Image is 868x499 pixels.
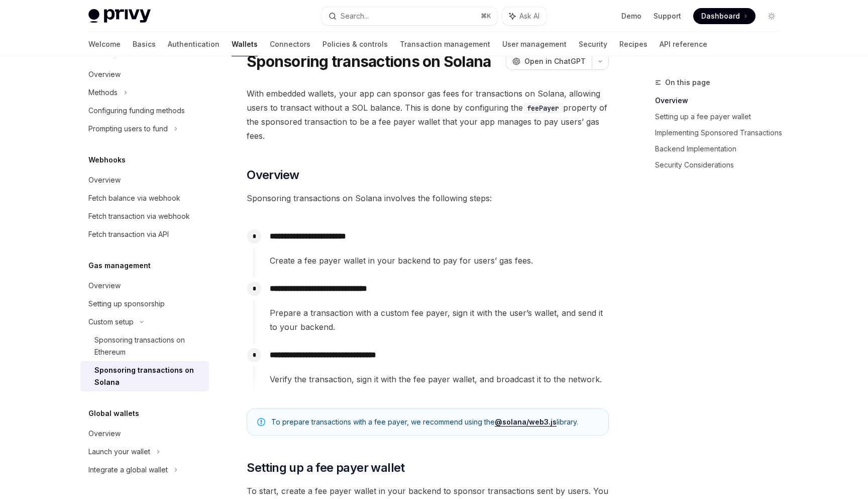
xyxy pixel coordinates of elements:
div: Overview [88,428,121,440]
button: Open in ChatGPT [506,53,592,70]
img: light logo [88,9,151,23]
a: Sponsoring transactions on Ethereum [80,331,209,361]
a: Basics [133,32,156,56]
a: Policies & controls [322,32,388,56]
a: Fetch transaction via API [80,225,209,243]
a: Implementing Sponsored Transactions [655,125,788,141]
span: Dashboard [701,11,740,21]
a: Authentication [168,32,220,56]
span: Overview [247,167,299,183]
code: feePayer [523,103,563,114]
svg: Note [257,418,265,426]
a: Support [654,11,681,21]
a: Setting up sponsorship [80,295,209,313]
span: Verify the transaction, sign it with the fee payer wallet, and broadcast it to the network. [270,372,608,386]
a: @solana/web3.js [495,418,557,427]
div: Fetch balance via webhook [88,192,180,204]
a: Overview [655,93,788,109]
div: Fetch transaction via API [88,228,169,240]
a: API reference [660,32,707,56]
div: Methods [88,87,118,99]
a: Overview [80,171,209,189]
div: Prompting users to fund [88,123,168,135]
span: Prepare a transaction with a custom fee payer, sign it with the user’s wallet, and send it to you... [270,306,608,334]
h1: Sponsoring transactions on Solana [247,52,491,70]
a: Configuring funding methods [80,102,209,120]
a: User management [502,32,567,56]
div: Sponsoring transactions on Ethereum [94,334,203,358]
a: Fetch transaction via webhook [80,207,209,225]
span: Open in ChatGPT [524,56,586,66]
a: Wallets [232,32,258,56]
a: Welcome [88,32,121,56]
span: Create a fee payer wallet in your backend to pay for users’ gas fees. [270,254,608,268]
div: Integrate a global wallet [88,464,168,476]
a: Recipes [619,32,647,56]
div: Overview [88,68,121,80]
h5: Webhooks [88,154,126,166]
span: To prepare transactions with a fee payer, we recommend using the library. [271,417,598,427]
a: Overview [80,425,209,443]
div: Configuring funding methods [88,105,185,117]
span: Setting up a fee payer wallet [247,460,405,476]
h5: Global wallets [88,407,139,420]
a: Sponsoring transactions on Solana [80,361,209,391]
button: Toggle dark mode [764,8,780,24]
a: Transaction management [400,32,490,56]
a: Security [579,32,607,56]
a: Demo [621,11,641,21]
button: Search...⌘K [321,7,497,25]
a: Connectors [270,32,310,56]
span: ⌘ K [481,12,491,20]
h5: Gas management [88,260,151,272]
div: Overview [88,174,121,186]
div: Fetch transaction via webhook [88,210,190,222]
a: Setting up a fee payer wallet [655,109,788,125]
div: Launch your wallet [88,446,150,458]
span: On this page [665,76,710,89]
div: Custom setup [88,316,134,328]
div: Search... [341,10,369,22]
a: Overview [80,65,209,84]
a: Dashboard [693,8,755,24]
div: Sponsoring transactions on Solana [94,364,203,388]
span: Sponsoring transactions on Solana involves the following steps: [247,191,609,205]
a: Fetch balance via webhook [80,189,209,207]
a: Backend Implementation [655,141,788,157]
span: Ask AI [519,11,539,21]
a: Overview [80,277,209,295]
button: Ask AI [502,7,547,25]
a: Security Considerations [655,157,788,173]
div: Setting up sponsorship [88,298,165,310]
span: With embedded wallets, your app can sponsor gas fees for transactions on Solana, allowing users t... [247,87,609,143]
div: Overview [88,280,121,292]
